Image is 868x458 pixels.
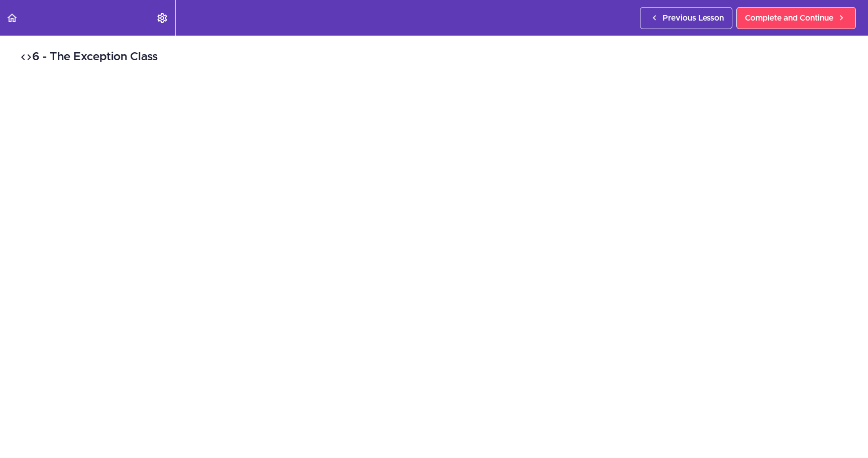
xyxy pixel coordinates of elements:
span: Previous Lesson [663,12,724,24]
svg: Back to course curriculum [6,12,18,24]
svg: Settings Menu [156,12,168,24]
a: Complete and Continue [736,7,856,29]
span: Complete and Continue [745,12,833,24]
a: Previous Lesson [640,7,732,29]
h2: 6 - The Exception Class [20,49,848,66]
